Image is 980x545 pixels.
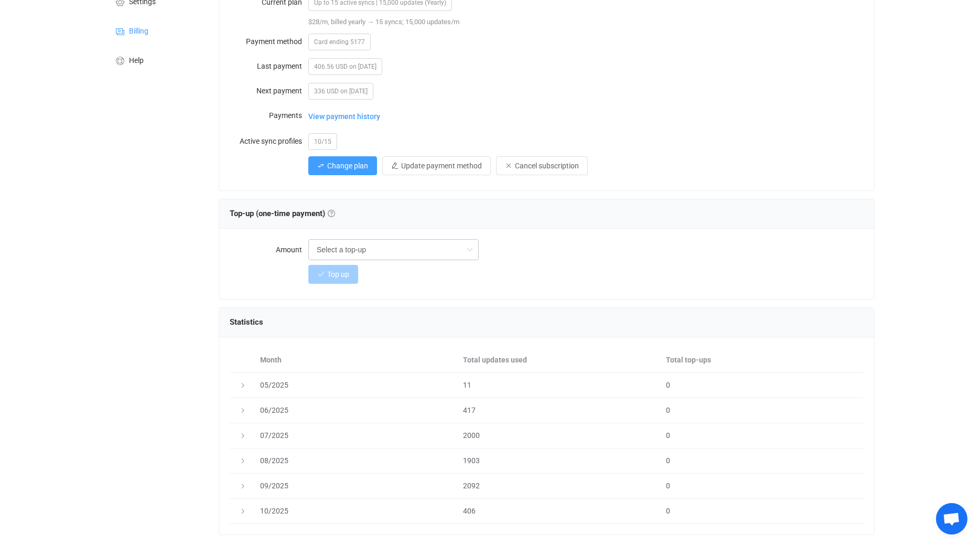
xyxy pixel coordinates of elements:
span: Cancel subscription [515,162,579,170]
div: 06/2025 [255,404,458,416]
label: Amount [230,239,308,260]
div: 2000 [458,430,661,442]
div: 05/2025 [255,379,458,391]
div: 0 [661,505,864,517]
span: Change plan [327,162,368,170]
div: Total top-ups [661,354,864,366]
span: 336 USD on [DATE] [308,83,373,100]
button: Cancel subscription [496,156,588,175]
span: Top up [327,270,349,279]
div: 0 [661,430,864,442]
div: 406 [458,505,661,517]
div: 11 [458,379,661,391]
div: Month [255,354,458,366]
div: 0 [661,379,864,391]
div: 09/2025 [255,480,458,492]
button: Change plan [308,156,377,175]
label: Last payment [230,56,308,77]
div: 08/2025 [255,455,458,467]
label: Active sync profiles [230,131,308,152]
span: Help [129,57,144,65]
span: 10/15 [308,133,337,150]
a: Billing [103,16,208,45]
div: 2092 [458,480,661,492]
label: Payment method [230,31,308,52]
div: 0 [661,455,864,467]
span: View payment history [308,106,380,127]
div: 0 [661,480,864,492]
span: Billing [129,27,148,36]
span: Top-up (one-time payment) [230,209,335,218]
label: Payments [230,105,308,126]
span: $28/m, billed yearly → 15 syncs; 15,000 updates/m [308,18,459,26]
div: 07/2025 [255,430,458,442]
span: Update payment method [401,162,482,170]
span: Card ending 5177 [308,34,371,50]
label: Next payment [230,80,308,101]
div: Total updates used [458,354,661,366]
input: Select a top-up [308,239,479,260]
button: Top up [308,265,358,284]
div: 1903 [458,455,661,467]
button: Update payment method [382,156,491,175]
div: Open chat [936,503,967,535]
div: 10/2025 [255,505,458,517]
div: 0 [661,404,864,416]
div: 417 [458,404,661,416]
span: Statistics [230,317,263,327]
span: 406.56 USD on [DATE] [308,58,382,75]
a: Help [103,45,208,74]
